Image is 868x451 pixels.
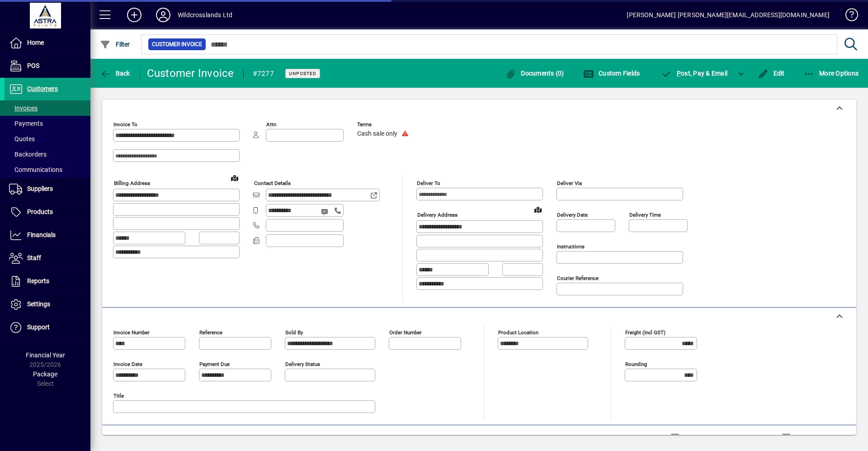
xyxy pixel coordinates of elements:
[5,32,90,54] a: Home
[661,70,727,77] span: ost, Pay & Email
[531,202,545,217] a: View on map
[27,208,53,215] span: Products
[629,212,661,218] mat-label: Delivery time
[27,300,50,308] span: Settings
[793,433,845,442] label: Show Cost/Profit
[100,41,130,48] span: Filter
[227,171,242,185] a: View on map
[357,122,411,128] span: Terms
[27,323,50,331] span: Support
[113,361,142,367] mat-label: Invoice date
[839,2,857,31] a: Knowledge Base
[498,329,538,336] mat-label: Product location
[98,65,132,81] button: Back
[503,65,566,81] button: Documents (0)
[27,277,49,285] span: Reports
[656,65,732,81] button: Post, Pay & Email
[755,65,787,81] button: Edit
[27,231,56,238] span: Financials
[5,131,90,147] a: Quotes
[199,329,222,336] mat-label: Reference
[98,36,132,52] button: Filter
[147,66,234,81] div: Customer Invoice
[9,151,47,158] span: Backorders
[758,70,785,77] span: Edit
[9,135,35,142] span: Quotes
[9,166,62,173] span: Communications
[5,316,90,339] a: Support
[33,370,57,378] span: Package
[113,393,124,399] mat-label: Title
[557,275,599,281] mat-label: Courier Reference
[5,247,90,270] a: Staff
[627,8,830,22] div: [PERSON_NAME] [PERSON_NAME][EMAIL_ADDRESS][DOMAIN_NAME]
[681,433,766,442] label: Show Line Volumes/Weights
[5,100,90,116] a: Invoices
[27,185,53,192] span: Suppliers
[802,65,861,81] button: More Options
[289,71,316,76] span: Unposted
[557,243,585,250] mat-label: Instructions
[285,361,320,367] mat-label: Delivery status
[5,224,90,247] a: Financials
[178,8,232,22] div: Wildcrosslands Ltd
[389,329,422,336] mat-label: Order number
[625,361,647,367] mat-label: Rounding
[266,121,276,128] mat-label: Attn
[5,116,90,131] a: Payments
[27,62,39,69] span: POS
[315,201,336,223] button: Send SMS
[417,180,440,186] mat-label: Deliver To
[285,329,303,336] mat-label: Sold by
[557,212,588,218] mat-label: Delivery date
[505,70,564,77] span: Documents (0)
[677,70,681,77] span: P
[5,201,90,223] a: Products
[357,130,397,138] span: Cash sale only
[9,104,38,112] span: Invoices
[26,351,65,359] span: Financial Year
[113,329,150,336] mat-label: Invoice number
[253,66,274,81] div: #7277
[804,70,859,77] span: More Options
[9,120,43,127] span: Payments
[583,70,640,77] span: Custom Fields
[5,293,90,316] a: Settings
[199,361,230,367] mat-label: Payment due
[5,270,90,293] a: Reports
[27,254,41,261] span: Staff
[581,65,642,81] button: Custom Fields
[5,162,90,177] a: Communications
[120,7,149,23] button: Add
[5,55,90,77] a: POS
[90,65,140,81] app-page-header-button: Back
[27,39,44,46] span: Home
[100,70,130,77] span: Back
[113,121,137,128] mat-label: Invoice To
[5,178,90,200] a: Suppliers
[149,7,178,23] button: Profile
[152,40,202,49] span: Customer Invoice
[557,180,582,186] mat-label: Deliver via
[5,147,90,162] a: Backorders
[27,85,58,92] span: Customers
[625,329,665,336] mat-label: Freight (incl GST)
